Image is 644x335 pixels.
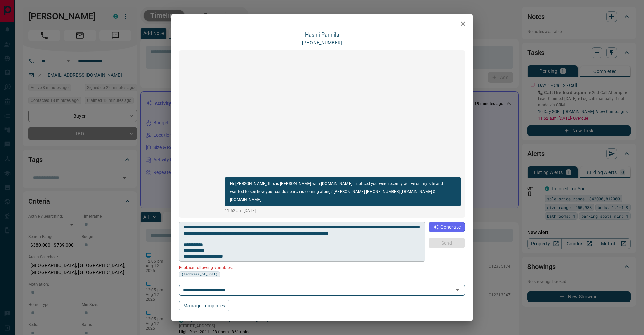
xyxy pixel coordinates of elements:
[230,180,455,204] p: Hi [PERSON_NAME], this is [PERSON_NAME] with [DOMAIN_NAME]. I noticed you were recently active on...
[305,31,339,38] a: Hasini Pannila
[302,39,342,46] p: [PHONE_NUMBER]
[453,285,462,295] button: Open
[181,272,218,277] span: {!address_of_unit}
[179,300,229,311] button: Manage Templates
[179,263,421,271] p: Replace following variables:
[225,208,461,214] p: 11:52 am [DATE]
[429,222,465,232] button: Generate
